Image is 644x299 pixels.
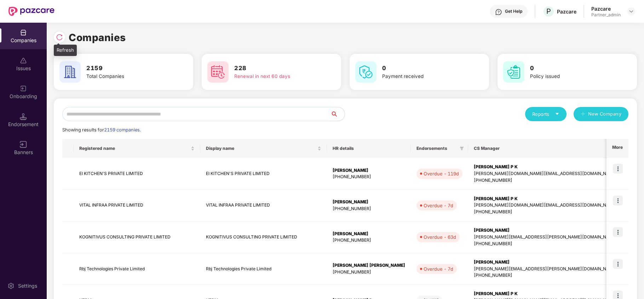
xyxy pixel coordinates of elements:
td: Rbj Technologies Private Limited [74,253,200,285]
div: [PHONE_NUMBER] [474,177,617,184]
span: Display name [206,146,316,151]
div: Overdue - 7d [424,265,453,272]
span: Showing results for [62,127,141,132]
div: [PHONE_NUMBER] [474,209,617,215]
span: caret-down [555,112,559,116]
img: icon [613,164,623,174]
img: icon [613,196,623,205]
div: [PHONE_NUMBER] [474,272,617,279]
img: svg+xml;base64,PHN2ZyB4bWxucz0iaHR0cDovL3d3dy53My5vcmcvMjAwMC9zdmciIHdpZHRoPSI2MCIgaGVpZ2h0PSI2MC... [503,61,524,83]
img: svg+xml;base64,PHN2ZyB3aWR0aD0iMTQuNSIgaGVpZ2h0PSIxNC41IiB2aWV3Qm94PSIwIDAgMTYgMTYiIGZpbGw9Im5vbm... [20,113,27,120]
h3: 0 [382,64,466,73]
div: Pazcare [557,8,576,15]
div: [PHONE_NUMBER] [333,269,405,276]
div: Get Help [505,9,522,14]
span: filter [458,144,465,153]
div: [PERSON_NAME] [333,199,405,205]
div: [PHONE_NUMBER] [474,241,617,247]
img: svg+xml;base64,PHN2ZyB4bWxucz0iaHR0cDovL3d3dy53My5vcmcvMjAwMC9zdmciIHdpZHRoPSI2MCIgaGVpZ2h0PSI2MC... [59,61,81,83]
h3: 0 [530,64,614,73]
div: Overdue - 119d [424,170,459,177]
h3: 228 [234,64,318,73]
img: svg+xml;base64,PHN2ZyBpZD0iSGVscC0zMngzMiIgeG1sbnM9Imh0dHA6Ly93d3cudzMub3JnLzIwMDAvc3ZnIiB3aWR0aD... [495,9,502,16]
div: [PERSON_NAME] [474,227,617,234]
button: search [330,107,345,121]
img: icon [613,227,623,237]
div: [PERSON_NAME] P K [474,196,617,202]
img: svg+xml;base64,PHN2ZyBpZD0iUmVsb2FkLTMyeDMyIiB4bWxucz0iaHR0cDovL3d3dy53My5vcmcvMjAwMC9zdmciIHdpZH... [56,34,63,41]
img: svg+xml;base64,PHN2ZyBpZD0iSXNzdWVzX2Rpc2FibGVkIiB4bWxucz0iaHR0cDovL3d3dy53My5vcmcvMjAwMC9zdmciIH... [20,57,27,64]
div: [PERSON_NAME] P K [474,290,617,297]
span: Registered name [79,146,189,151]
span: plus [581,112,585,117]
div: Partner_admin [591,12,621,18]
span: filter [460,146,464,151]
div: Reports [532,111,559,118]
span: CS Manager [474,146,611,151]
div: Pazcare [591,5,621,12]
td: EI KITCHEN'S PRIVATE LIMITED [200,158,327,190]
div: Renewal in next 60 days [234,73,318,80]
div: [PERSON_NAME] [474,259,617,266]
div: Payment received [382,73,466,80]
img: svg+xml;base64,PHN2ZyB3aWR0aD0iMTYiIGhlaWdodD0iMTYiIHZpZXdCb3g9IjAgMCAxNiAxNiIgZmlsbD0ibm9uZSIgeG... [20,141,27,148]
h3: 2159 [86,64,170,73]
th: More [606,139,628,158]
div: [PERSON_NAME] [333,167,405,174]
th: Display name [200,139,327,158]
span: 2159 companies. [104,127,141,132]
img: icon [613,259,623,269]
div: [PERSON_NAME][EMAIL_ADDRESS][PERSON_NAME][DOMAIN_NAME] [474,234,617,241]
div: Overdue - 63d [424,233,456,241]
img: svg+xml;base64,PHN2ZyB3aWR0aD0iMjAiIGhlaWdodD0iMjAiIHZpZXdCb3g9IjAgMCAyMCAyMCIgZmlsbD0ibm9uZSIgeG... [20,85,27,92]
div: [PHONE_NUMBER] [333,205,405,212]
td: Rbj Technologies Private Limited [200,253,327,285]
img: svg+xml;base64,PHN2ZyBpZD0iRHJvcGRvd24tMzJ4MzIiIHhtbG5zPSJodHRwOi8vd3d3LnczLm9yZy8yMDAwL3N2ZyIgd2... [628,9,634,14]
div: [PHONE_NUMBER] [333,174,405,180]
img: svg+xml;base64,PHN2ZyBpZD0iU2V0dGluZy0yMHgyMCIgeG1sbnM9Imh0dHA6Ly93d3cudzMub3JnLzIwMDAvc3ZnIiB3aW... [7,282,15,289]
img: svg+xml;base64,PHN2ZyB4bWxucz0iaHR0cDovL3d3dy53My5vcmcvMjAwMC9zdmciIHdpZHRoPSI2MCIgaGVpZ2h0PSI2MC... [355,61,376,83]
div: [PERSON_NAME][EMAIL_ADDRESS][PERSON_NAME][DOMAIN_NAME] [474,266,617,272]
h1: Companies [69,30,126,45]
div: Refresh [54,45,77,56]
td: KOGNITIVUS CONSULTING PRIVATE LIMITED [74,221,200,253]
button: plusNew Company [574,107,628,121]
div: [PERSON_NAME][DOMAIN_NAME][EMAIL_ADDRESS][DOMAIN_NAME] [474,202,617,209]
td: EI KITCHEN'S PRIVATE LIMITED [74,158,200,190]
span: search [330,111,345,117]
img: svg+xml;base64,PHN2ZyBpZD0iQ29tcGFuaWVzIiB4bWxucz0iaHR0cDovL3d3dy53My5vcmcvMjAwMC9zdmciIHdpZHRoPS... [20,29,27,36]
div: Policy issued [530,73,614,80]
div: [PERSON_NAME][DOMAIN_NAME][EMAIL_ADDRESS][DOMAIN_NAME] [474,170,617,177]
div: Overdue - 7d [424,202,453,209]
span: Endorsements [416,146,457,151]
td: VITAL INFRAA PRIVATE LIMITED [200,190,327,222]
td: VITAL INFRAA PRIVATE LIMITED [74,190,200,222]
div: Total Companies [86,73,170,80]
th: HR details [327,139,411,158]
div: [PHONE_NUMBER] [333,237,405,244]
th: Registered name [74,139,200,158]
div: [PERSON_NAME] P K [474,164,617,170]
img: New Pazcare Logo [8,7,54,16]
div: Settings [16,282,39,289]
span: New Company [588,111,622,118]
img: svg+xml;base64,PHN2ZyB4bWxucz0iaHR0cDovL3d3dy53My5vcmcvMjAwMC9zdmciIHdpZHRoPSI2MCIgaGVpZ2h0PSI2MC... [207,61,229,83]
span: P [546,7,551,16]
div: [PERSON_NAME] [333,231,405,237]
td: KOGNITIVUS CONSULTING PRIVATE LIMITED [200,221,327,253]
div: [PERSON_NAME] [PERSON_NAME] [333,262,405,269]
